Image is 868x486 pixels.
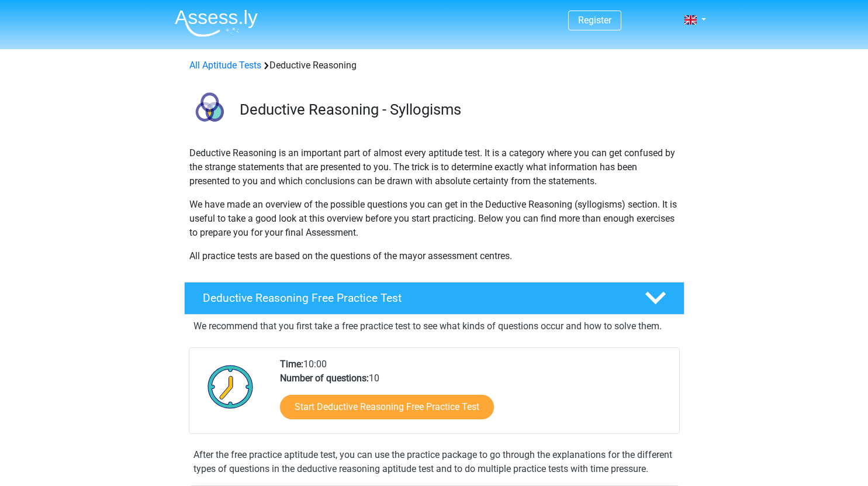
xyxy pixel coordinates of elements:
[185,87,234,136] img: deductive reasoning
[240,101,675,119] h3: Deductive Reasoning - Syllogisms
[271,357,679,433] div: 10:00 10
[203,291,626,305] h4: Deductive Reasoning Free Practice Test
[193,319,675,333] p: We recommend that you first take a free practice test to see what kinds of questions occur and ho...
[189,448,680,476] div: After the free practice aptitude test, you can use the practice package to go through the explana...
[175,9,258,37] img: Assessly
[280,373,369,384] b: Number of questions:
[189,249,679,263] p: All practice tests are based on the questions of the mayor assessment centres.
[280,359,303,370] b: Time:
[179,282,689,315] a: Deductive Reasoning Free Practice Test
[280,395,494,419] a: Start Deductive Reasoning Free Practice Test
[189,198,679,240] p: We have made an overview of the possible questions you can get in the Deductive Reasoning (syllog...
[578,15,611,26] a: Register
[189,60,261,71] a: All Aptitude Tests
[189,146,679,188] p: Deductive Reasoning is an important part of almost every aptitude test. It is a category where yo...
[201,357,260,416] img: Clock
[185,58,684,73] div: Deductive Reasoning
